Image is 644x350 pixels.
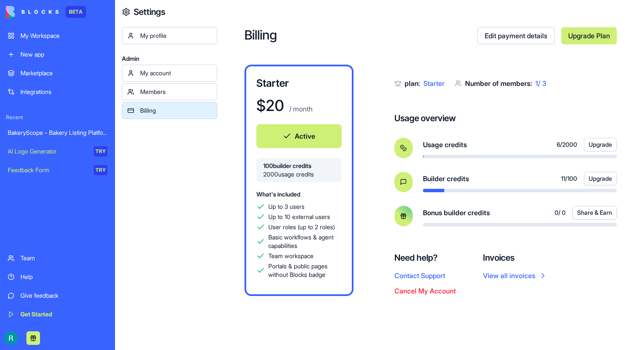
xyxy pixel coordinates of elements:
[3,124,112,141] a: BakeryScope - Bakery Listing Platform
[423,174,469,184] span: Builder credits
[3,114,112,121] span: Recent
[244,27,477,44] h2: Billing
[3,287,112,304] a: Give feedback
[483,270,547,281] a: View all invoices
[20,254,107,262] div: Team
[20,273,107,281] div: Help
[8,147,88,156] div: AI Logo Generator
[134,6,165,18] h4: Settings
[4,331,18,345] img: ACg8ocIQaqk-1tPQtzwxiZ7ZlP6dcFgbwUZ5nqaBNAw22a2oECoLioo=s96-c
[3,162,112,179] a: Feedback FormTRY
[584,138,617,151] button: Upgrade
[268,252,313,260] span: Team workspace
[465,79,532,88] span: Number of members:
[20,88,107,96] div: Integrations
[423,139,467,150] span: Usage credits
[6,6,86,18] a: BETA
[561,27,617,44] a: Upgrade Plan
[423,79,445,88] span: Starter
[3,83,112,100] a: Integrations
[20,69,107,77] div: Marketplace
[122,83,217,100] a: Members
[3,250,112,267] a: Team
[557,140,577,149] span: 6 / 2000
[256,77,342,90] h3: Starter
[405,79,420,88] span: plan:
[268,262,342,279] span: Portals & public pages without Blocks badge
[256,124,342,148] button: Active
[94,165,107,175] div: TRY
[66,6,86,18] div: BETA
[256,191,300,198] span: What's included
[3,306,112,323] a: Get Started
[268,213,330,221] span: Up to 10 external users
[20,310,107,319] div: Get Started
[394,112,456,124] h4: Usage overview
[423,208,490,218] span: Bonus builder credits
[263,170,335,179] span: 2000 usage credits
[122,54,217,63] span: Admin
[3,46,112,63] a: New app
[6,6,59,18] img: logo
[394,286,456,296] button: Cancel My Account
[244,65,354,296] a: Starter$20 / monthActive100builder credits2000usage creditsWhat's includedUp to 3 usersUp to 10 e...
[20,50,107,59] div: New app
[3,268,112,285] a: Help
[140,88,212,96] div: Members
[287,104,313,114] p: / month
[20,291,107,300] div: Give feedback
[477,27,555,44] a: Edit payment details
[256,97,284,114] h1: $ 20
[140,31,212,40] div: My profile
[263,162,335,170] span: 100 builder credits
[140,69,212,77] div: My account
[3,65,112,82] a: Marketplace
[140,106,212,115] div: Billing
[94,146,107,157] div: TRY
[394,270,445,281] button: Contact Support
[122,27,217,44] a: My profile
[268,202,305,211] span: Up to 3 users
[8,166,88,174] div: Feedback Form
[3,27,112,44] a: My Workspace
[3,143,112,160] a: AI Logo GeneratorTRY
[268,223,335,231] span: User roles (up to 2 roles)
[555,208,566,217] span: 0 / 0
[535,79,546,88] span: 1 / 3
[122,102,217,119] a: Billing
[122,65,217,82] a: My account
[483,252,547,264] h4: Invoices
[561,174,577,183] span: 11 / 100
[394,252,456,264] h4: Need help?
[584,172,617,185] button: Upgrade
[268,233,342,250] span: Basic workflows & agent capabilities
[20,31,107,40] div: My Workspace
[572,206,617,219] button: Share & Earn
[8,128,107,137] div: BakeryScope - Bakery Listing Platform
